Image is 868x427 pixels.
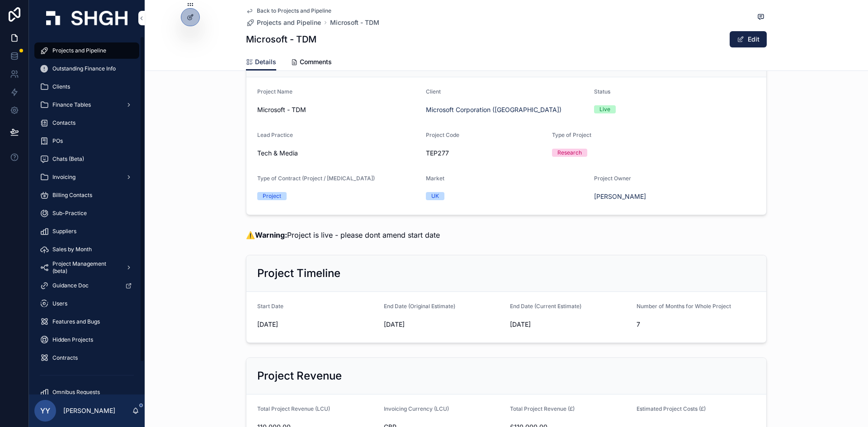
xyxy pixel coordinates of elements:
span: Billing Contacts [52,192,92,199]
span: Client [426,88,441,95]
span: Projects and Pipeline [52,47,106,54]
span: [DATE] [510,320,629,329]
span: Chats (Beta) [52,155,84,163]
span: Invoicing [52,174,75,181]
div: Research [557,149,582,157]
a: POs [34,133,139,149]
a: Projects and Pipeline [246,18,321,27]
span: Start Date [257,303,283,310]
a: Omnibus Requests [34,384,139,400]
a: Suppliers [34,223,139,239]
span: POs [52,137,63,145]
span: Total Project Revenue (£) [510,405,575,412]
span: Total Project Revenue (LCU) [257,405,330,412]
h1: Microsoft - TDM [246,33,316,46]
a: Clients [34,79,139,95]
span: Project Name [257,88,292,95]
div: Project [263,192,281,200]
p: [PERSON_NAME] [63,406,115,415]
span: Suppliers [52,228,76,235]
strong: Warning: [255,230,287,239]
span: Clients [52,83,70,90]
span: Sales by Month [52,246,92,253]
span: Contacts [52,119,75,127]
a: Microsoft - TDM [330,18,379,27]
span: Project Code [426,131,459,138]
span: [DATE] [384,320,503,329]
span: Project Management (beta) [52,260,118,275]
a: Projects and Pipeline [34,42,139,59]
span: Outstanding Finance Info [52,65,116,72]
span: Projects and Pipeline [257,18,321,27]
span: Contracts [52,354,78,361]
button: Edit [730,31,767,47]
span: Omnibus Requests [52,389,100,396]
a: Contacts [34,115,139,131]
a: Chats (Beta) [34,151,139,167]
span: Microsoft - TDM [257,105,419,114]
span: Invoicing Currency (LCU) [384,405,449,412]
span: YY [40,405,50,416]
span: Sub-Practice [52,210,87,217]
span: Type of Contract (Project / [MEDICAL_DATA]) [257,175,375,182]
span: Guidance Doc [52,282,89,289]
span: Estimated Project Costs (£) [637,405,706,412]
a: Outstanding Finance Info [34,61,139,77]
img: App logo [46,11,127,25]
a: Hidden Projects [34,332,139,348]
span: End Date (Original Estimate) [384,303,455,310]
span: Back to Projects and Pipeline [257,7,331,14]
span: Type of Project [552,131,591,138]
a: Comments [291,54,332,72]
a: Finance Tables [34,97,139,113]
div: Live [599,105,610,113]
span: Finance Tables [52,101,91,108]
div: UK [431,192,439,200]
span: End Date (Current Estimate) [510,303,581,310]
span: Features and Bugs [52,318,100,325]
span: Project Owner [594,175,631,182]
h2: Project Revenue [257,369,342,383]
span: Comments [300,57,332,66]
a: Users [34,296,139,312]
span: ⚠️ Project is live - please dont amend start date [246,230,440,239]
span: [DATE] [257,320,377,329]
a: Billing Contacts [34,187,139,203]
a: Back to Projects and Pipeline [246,7,331,14]
span: Users [52,300,67,307]
span: TEP277 [426,149,545,158]
span: Status [594,88,610,95]
span: Hidden Projects [52,336,93,343]
a: Project Management (beta) [34,259,139,276]
span: Details [255,57,276,66]
a: Details [246,54,276,71]
a: Invoicing [34,169,139,185]
div: scrollable content [29,36,145,394]
a: [PERSON_NAME] [594,192,646,201]
h2: Project Timeline [257,266,340,281]
span: Number of Months for Whole Project [637,303,731,310]
span: Lead Practice [257,131,293,138]
a: Features and Bugs [34,314,139,330]
span: 7 [637,320,756,329]
span: Market [426,175,444,182]
a: Microsoft Corporation ([GEOGRAPHIC_DATA]) [426,105,561,114]
a: Guidance Doc [34,277,139,294]
a: Sub-Practice [34,205,139,221]
span: Tech & Media [257,149,298,158]
a: Sales by Month [34,241,139,258]
a: Contracts [34,350,139,366]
